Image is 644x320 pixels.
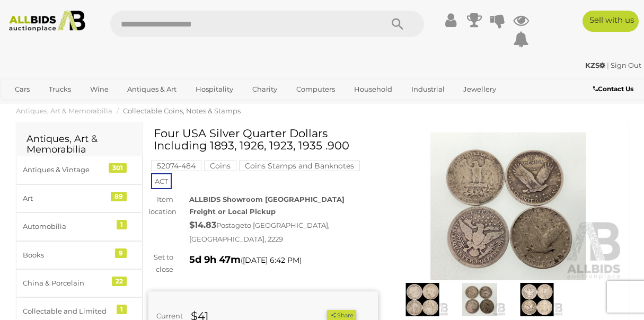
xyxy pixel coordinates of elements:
a: Collectable Coins, Notes & Stamps [123,106,241,115]
a: Trucks [42,81,78,98]
div: Set to close [140,251,181,276]
a: Office [8,98,42,115]
mark: Coins [204,161,236,171]
a: Jewellery [456,81,503,98]
a: Books 9 [16,241,143,269]
a: KZS [585,61,607,69]
span: ( ) [241,256,302,264]
a: Wine [83,81,116,98]
div: 1 [117,220,127,229]
a: Hospitality [189,81,240,98]
a: Computers [289,81,342,98]
strong: Freight or Local Pickup [189,207,276,216]
span: to [GEOGRAPHIC_DATA], [GEOGRAPHIC_DATA], 2229 [189,221,330,243]
div: Item location [140,193,181,218]
div: Art [23,192,110,205]
span: | [607,61,609,69]
strong: KZS [585,61,605,69]
a: Sign Out [611,61,641,69]
a: Art 89 [16,184,143,212]
a: Coins [204,162,236,170]
div: 22 [112,277,127,286]
div: Postage [189,218,377,245]
span: [DATE] 6:42 PM [243,255,299,265]
a: Household [347,81,399,98]
a: Contact Us [593,83,636,95]
img: Allbids.com.au [5,11,90,32]
img: Four USA Silver Quarter Dollars Including 1893, 1926, 1923, 1935 .900 [454,283,506,316]
a: China & Porcelain 22 [16,269,143,297]
img: Four USA Silver Quarter Dollars Including 1893, 1926, 1923, 1935 .900 [394,132,623,280]
div: Books [23,249,110,261]
a: Sell with us [583,11,639,32]
div: 9 [115,248,127,258]
mark: Coins Stamps and Banknotes [239,161,360,171]
img: Four USA Silver Quarter Dollars Including 1893, 1926, 1923, 1935 .900 [396,283,448,316]
mark: 52074-484 [151,161,201,171]
div: 301 [109,163,127,173]
a: Charity [245,81,284,98]
div: Antiques & Vintage [23,164,110,176]
span: ACT [151,173,172,189]
div: 89 [111,192,127,201]
strong: 5d 9h 47m [189,254,241,265]
h2: Antiques, Art & Memorabilia [27,134,132,155]
div: China & Porcelain [23,277,110,289]
b: Contact Us [593,85,633,93]
img: Four USA Silver Quarter Dollars Including 1893, 1926, 1923, 1935 .900 [511,283,563,316]
a: Industrial [404,81,452,98]
a: Antiques & Art [120,81,183,98]
strong: $14.83 [189,220,216,230]
a: Antiques, Art & Memorabilia [16,106,112,115]
a: Automobilia 1 [16,212,143,241]
a: Cars [8,81,37,98]
h1: Four USA Silver Quarter Dollars Including 1893, 1926, 1923, 1935 .900 [154,127,375,152]
a: Sports [47,98,83,115]
a: Coins Stamps and Banknotes [239,162,360,170]
button: Search [371,11,424,37]
div: 1 [117,305,127,314]
a: [GEOGRAPHIC_DATA] [88,98,177,115]
a: 52074-484 [151,162,201,170]
a: Antiques & Vintage 301 [16,156,143,184]
div: Automobilia [23,220,110,233]
strong: ALLBIDS Showroom [GEOGRAPHIC_DATA] [189,195,345,203]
